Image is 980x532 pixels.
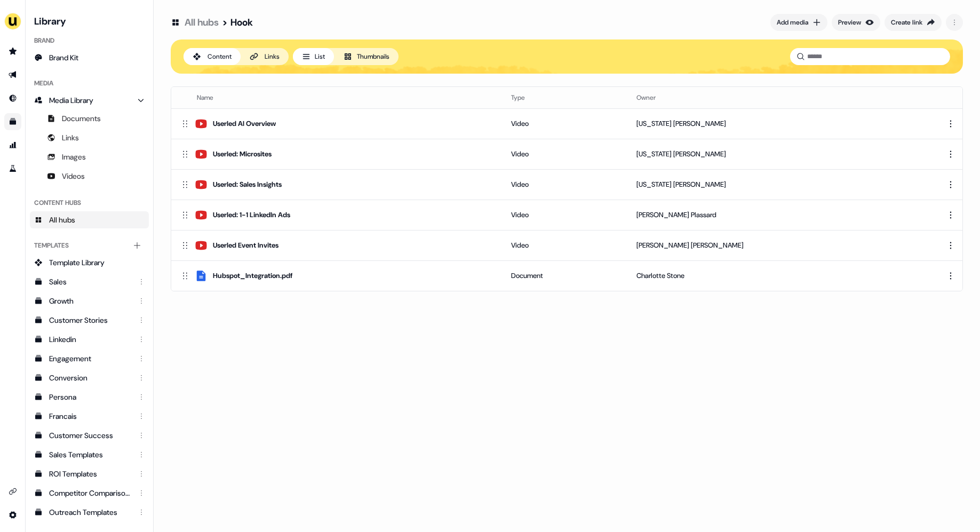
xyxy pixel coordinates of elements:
[213,118,276,129] div: Userled AI Overview
[171,87,503,108] th: Name
[636,240,937,251] div: [PERSON_NAME] [PERSON_NAME]
[49,411,132,422] div: Francais
[184,48,241,65] button: Content
[770,14,827,31] button: Add media
[30,75,149,92] div: Media
[30,504,149,521] a: Outreach Templates
[4,506,21,523] a: Go to integrations
[4,43,21,60] a: Go to prospects
[30,194,149,211] div: Content Hubs
[636,210,937,220] div: [PERSON_NAME] Plassard
[4,113,21,130] a: Go to templates
[832,14,880,31] button: Preview
[213,210,290,220] div: Userled: 1-1 LinkedIn Ads
[30,465,149,482] a: ROI Templates
[30,211,149,228] a: All hubs
[511,210,619,220] div: Video
[49,353,132,364] div: Engagement
[30,408,149,425] a: Francais
[30,92,149,109] a: Media Library
[30,350,149,367] a: Engagement
[636,149,937,160] div: [US_STATE] [PERSON_NAME]
[213,271,292,281] div: Hubspot_Integration.pdf
[30,168,149,185] a: Videos
[30,129,149,146] a: Links
[30,273,149,290] a: Sales
[511,118,619,129] div: Video
[777,17,808,28] div: Add media
[30,49,149,66] a: Brand Kit
[30,485,149,502] a: Competitor Comparisons
[49,257,105,268] span: Template Library
[62,152,86,162] span: Images
[30,312,149,329] a: Customer Stories
[30,237,149,254] div: Templates
[49,449,132,460] div: Sales Templates
[30,388,149,406] a: Persona
[511,179,619,190] div: Video
[49,430,132,441] div: Customer Success
[49,52,78,63] span: Brand Kit
[30,32,149,49] div: Brand
[30,427,149,444] a: Customer Success
[4,160,21,177] a: Go to experiments
[62,113,101,124] span: Documents
[30,148,149,165] a: Images
[265,51,280,62] div: Links
[185,16,219,29] a: All hubs
[30,446,149,463] a: Sales Templates
[62,171,85,181] span: Videos
[49,315,132,325] div: Customer Stories
[49,372,132,383] div: Conversion
[891,17,922,28] div: Create link
[838,17,861,28] div: Preview
[49,392,132,402] div: Persona
[49,488,132,498] div: Competitor Comparisons
[49,95,93,106] span: Media Library
[30,292,149,309] a: Growth
[628,87,945,108] th: Owner
[49,276,132,287] div: Sales
[49,507,132,518] div: Outreach Templates
[636,118,937,129] div: [US_STATE] [PERSON_NAME]
[4,66,21,83] a: Go to outbound experience
[208,51,232,62] div: Content
[213,179,282,190] div: Userled: Sales Insights
[241,48,289,65] button: Links
[49,469,132,479] div: ROI Templates
[30,13,149,28] h3: Library
[4,483,21,500] a: Go to integrations
[230,16,253,29] div: Hook
[503,87,628,108] th: Type
[30,331,149,348] a: Linkedin
[511,271,619,281] div: Document
[636,179,937,190] div: [US_STATE] [PERSON_NAME]
[49,296,132,306] div: Growth
[511,240,619,251] div: Video
[293,48,334,65] button: List
[4,90,21,107] a: Go to Inbound
[334,48,399,65] button: Thumbnails
[213,240,278,251] div: Userled Event Invites
[62,132,79,143] span: Links
[4,137,21,154] a: Go to attribution
[511,149,619,160] div: Video
[49,215,75,225] span: All hubs
[30,369,149,386] a: Conversion
[213,149,272,160] div: Userled: Microsites
[636,271,937,281] div: Charlotte Stone
[49,334,132,345] div: Linkedin
[30,254,149,271] a: Template Library
[30,110,149,127] a: Documents
[222,16,227,29] div: >
[885,14,942,31] button: Create link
